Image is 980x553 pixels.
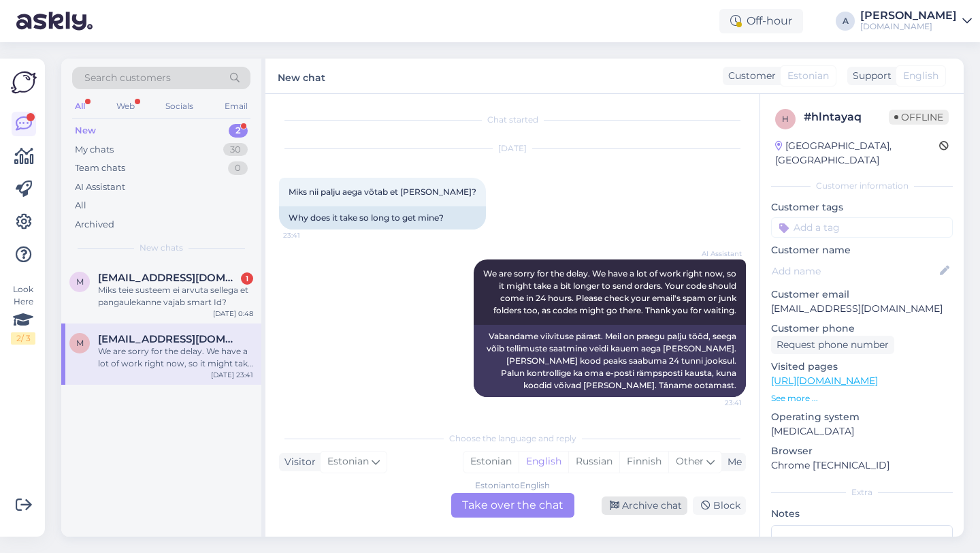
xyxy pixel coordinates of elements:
[693,496,746,515] div: Block
[771,424,953,439] p: [MEDICAL_DATA]
[223,143,248,157] div: 30
[771,458,953,473] p: Chrome [TECHNICAL_ID]
[279,114,746,126] div: Chat started
[289,187,476,197] span: Miks nii palju aega võtab et [PERSON_NAME]?
[98,345,253,370] div: We are sorry for the delay. We have a lot of work right now, so it might take a bit longer to sen...
[75,199,86,212] div: All
[860,10,972,32] a: [PERSON_NAME][DOMAIN_NAME]
[771,287,953,302] p: Customer email
[475,479,550,492] div: Estonian to English
[11,69,37,95] img: Askly Logo
[279,206,486,230] div: Why does it take so long to get mine?
[771,217,953,238] input: Add a tag
[327,454,369,469] span: Estonian
[771,302,953,316] p: [EMAIL_ADDRESS][DOMAIN_NAME]
[519,452,568,472] div: English
[229,124,248,138] div: 2
[860,21,957,32] div: [DOMAIN_NAME]
[114,97,137,115] div: Web
[903,69,938,83] span: English
[771,410,953,424] p: Operating system
[889,110,949,125] span: Offline
[771,321,953,336] p: Customer phone
[676,455,704,467] span: Other
[847,69,892,83] div: Support
[691,249,742,259] span: AI Assistant
[222,97,250,115] div: Email
[76,276,84,287] span: m
[860,10,957,21] div: [PERSON_NAME]
[483,268,738,315] span: We are sorry for the delay. We have a lot of work right now, so it might take a bit longer to sen...
[279,455,316,469] div: Visitor
[775,139,939,168] div: [GEOGRAPHIC_DATA], [GEOGRAPHIC_DATA]
[98,333,240,345] span: Myojin199@gmail.com
[283,230,334,240] span: 23:41
[75,143,114,157] div: My chats
[451,493,574,518] div: Take over the chat
[75,124,96,138] div: New
[771,243,953,257] p: Customer name
[782,114,789,124] span: h
[771,444,953,458] p: Browser
[771,392,953,405] p: See more ...
[228,161,248,175] div: 0
[771,486,953,499] div: Extra
[140,242,183,254] span: New chats
[771,336,894,354] div: Request phone number
[474,325,746,397] div: Vabandame viivituse pärast. Meil ​​on praegu palju tööd, seega võib tellimuste saatmine veidi kau...
[279,142,746,155] div: [DATE]
[804,109,889,125] div: # hlntayaq
[723,69,776,83] div: Customer
[787,69,829,83] span: Estonian
[836,12,855,31] div: A
[75,161,125,175] div: Team chats
[463,452,519,472] div: Estonian
[211,370,253,380] div: [DATE] 23:41
[771,375,878,387] a: [URL][DOMAIN_NAME]
[72,97,88,115] div: All
[163,97,196,115] div: Socials
[771,507,953,521] p: Notes
[84,71,171,85] span: Search customers
[98,272,240,284] span: myojin199@gmail.com
[241,272,253,285] div: 1
[772,264,937,279] input: Add name
[75,180,125,194] div: AI Assistant
[11,283,35,345] div: Look Here
[771,180,953,192] div: Customer information
[279,432,746,445] div: Choose the language and reply
[771,360,953,374] p: Visited pages
[771,200,953,215] p: Customer tags
[602,496,687,515] div: Archive chat
[11,332,35,345] div: 2 / 3
[619,452,668,472] div: Finnish
[75,218,114,232] div: Archived
[278,67,325,85] label: New chat
[691,398,742,408] span: 23:41
[98,284,253,309] div: Miks teie susteem ei arvuta sellega et pangaulekanne vajab smart Id?
[568,452,619,472] div: Russian
[76,338,84,348] span: M
[722,455,742,469] div: Me
[213,309,253,319] div: [DATE] 0:48
[719,9,803,33] div: Off-hour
